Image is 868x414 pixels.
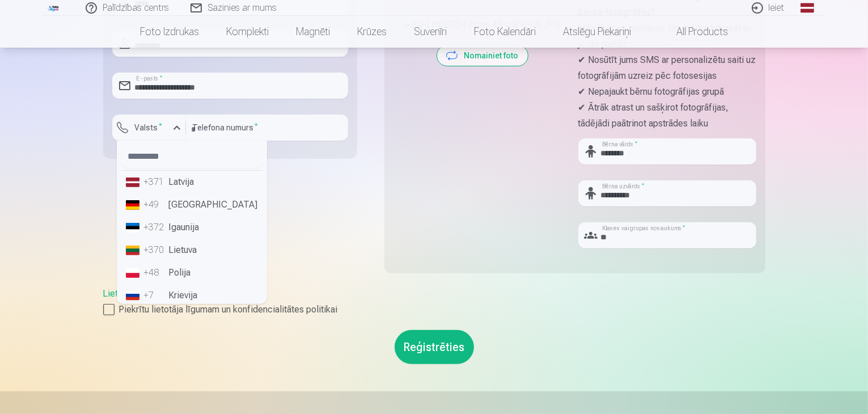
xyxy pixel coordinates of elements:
[282,16,344,48] a: Magnēti
[460,16,549,48] a: Foto kalendāri
[395,330,474,364] button: Reģistrēties
[112,115,186,141] button: Valsts*
[121,193,262,216] li: [GEOGRAPHIC_DATA]
[549,16,645,48] a: Atslēgu piekariņi
[144,266,167,280] div: +48
[112,141,186,150] div: Lauks ir obligāts
[645,16,742,48] a: All products
[437,45,528,66] button: Nomainiet foto
[578,100,756,132] p: ✔ Ātrāk atrast un sašķirot fotogrāfijas, tādējādi paātrinot apstrādes laiku
[213,16,282,48] a: Komplekti
[103,287,765,316] div: ,
[121,284,262,307] li: Krievija
[144,198,167,212] div: +49
[48,5,60,11] img: /fa1
[121,171,262,193] li: Latvija
[144,221,167,234] div: +372
[103,303,765,316] label: Piekrītu lietotāja līgumam un konfidencialitātes politikai
[121,261,262,284] li: Polija
[126,16,213,48] a: Foto izdrukas
[121,239,262,261] li: Lietuva
[144,243,167,257] div: +370
[344,16,400,48] a: Krūzes
[400,16,460,48] a: Suvenīri
[103,288,175,299] a: Lietošanas līgums
[121,216,262,239] li: Igaunija
[578,84,756,100] p: ✔ Nepajaukt bērnu fotogrāfijas grupā
[578,52,756,84] p: ✔ Nosūtīt jums SMS ar personalizētu saiti uz fotogrāfijām uzreiz pēc fotosesijas
[130,122,167,133] label: Valsts
[144,289,167,302] div: +7
[144,175,167,189] div: +371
